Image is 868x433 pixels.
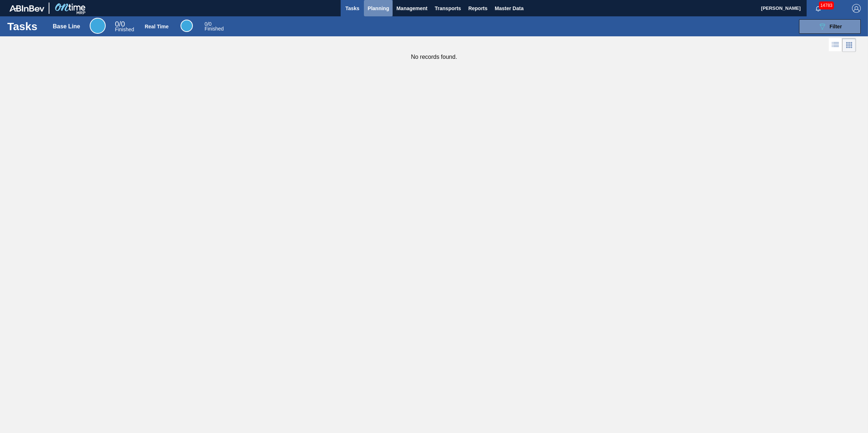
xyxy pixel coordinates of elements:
[819,1,834,9] span: 14783
[204,21,207,27] span: 0
[495,4,523,13] span: Master Data
[468,4,487,13] span: Reports
[204,26,224,32] span: Finished
[115,20,125,28] span: / 0
[842,38,856,52] div: Card Vision
[807,3,830,13] button: Notifications
[7,22,42,31] h1: Tasks
[396,4,427,13] span: Management
[115,21,134,32] div: Base Line
[799,19,861,34] button: Filter
[204,21,211,27] span: / 0
[852,4,861,13] img: Logout
[368,4,389,13] span: Planning
[115,27,134,32] span: Finished
[829,38,842,52] div: List Vision
[435,4,461,13] span: Transports
[9,5,44,12] img: TNhmsLtSVTkK8tSr43FrP2fwEKptu5GPRR3wAAAABJRU5ErkJggg==
[115,20,119,28] span: 0
[145,24,169,29] div: Real Time
[181,20,193,32] div: Real Time
[830,24,842,29] span: Filter
[344,4,360,13] span: Tasks
[90,18,106,34] div: Base Line
[53,23,80,30] div: Base Line
[204,22,224,31] div: Real Time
